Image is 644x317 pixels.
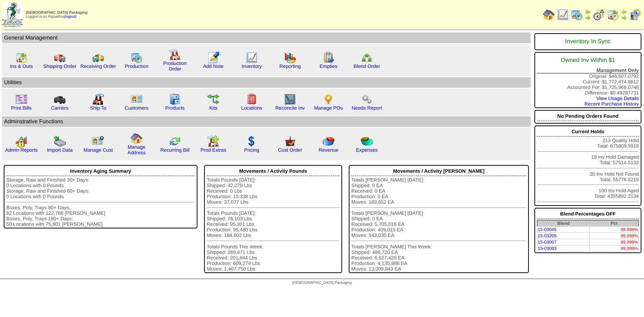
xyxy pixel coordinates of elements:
a: Recent Purchase History [585,101,639,107]
img: truck.gif [54,52,66,63]
a: Print Bills [11,105,32,111]
a: 15-03083 [538,246,557,251]
a: Locations [241,105,262,111]
a: Receiving Order [80,63,116,69]
img: factory.gif [169,49,181,61]
div: 213 Quality Hold Total: 675809.5916 19 Inv Hold Damaged Total: 57514.5132 20 Inv Hold Not Found T... [534,125,641,206]
img: import.gif [54,135,66,147]
img: line_graph.gif [557,9,569,21]
a: Kits [209,105,217,111]
td: General Management [2,32,531,43]
a: Blend Order [354,63,380,69]
img: truck2.gif [92,52,104,63]
img: workorder.gif [323,52,334,63]
div: Blend Percentages OFF [537,209,639,219]
img: reconcile.gif [169,135,181,147]
a: 15-03007 [538,240,557,245]
div: No Pending Orders Found [537,111,639,121]
div: Management Only [537,68,639,73]
img: calendarinout.gif [16,52,27,63]
a: 15-03205 [538,233,557,238]
div: Owned Inv Within $1 [537,54,639,68]
a: Manage Address [128,144,146,155]
a: Expenses [356,147,378,153]
img: customers.gif [131,93,142,105]
a: Ins & Outs [10,63,33,69]
a: Manage POs [314,105,343,111]
div: Original: $46,507.0792 Current: $1,772,474.6612 Accounted For: $1,725,968.0748 Difference: $0.492... [534,52,641,108]
span: [DEMOGRAPHIC_DATA] Packaging [26,11,87,15]
div: Totals Pounds [DATE]: Shipped: 42,279 Lbs Received: 0 Lbs Production: 13,338 Lbs Moves: 37,077 Lb... [207,177,340,272]
div: Inventory In Sync [537,35,639,49]
img: orders.gif [207,52,219,63]
td: Utilities [2,77,531,88]
img: managecust.png [92,135,105,147]
a: Prod Extras [200,147,226,153]
img: calendarprod.gif [571,9,583,21]
span: [DEMOGRAPHIC_DATA] Packaging [292,281,352,285]
img: zoroco-logo-small.webp [2,2,23,27]
td: 99.999% [589,245,638,252]
img: home.gif [131,132,142,144]
td: Adminstrative Functions [2,116,531,127]
img: workflow.png [361,93,373,105]
a: Recurring Bill [160,147,189,153]
a: Manage Cust [83,147,113,153]
a: Shipping Order [43,63,76,69]
a: Cust Order [278,147,302,153]
a: Pricing [244,147,259,153]
a: Revenue [318,147,338,153]
img: arrowright.gif [585,15,591,21]
div: Inventory Aging Summary [6,166,195,176]
img: calendarblend.gif [593,9,605,21]
a: Customers [125,105,148,111]
img: truck3.gif [54,93,66,105]
div: Current Holds [537,127,639,137]
img: arrowleft.gif [621,9,627,15]
img: arrowleft.gif [585,9,591,15]
img: cabinet.gif [169,93,181,105]
div: Totals [PERSON_NAME] [DATE]: Shipped: 0 EA Received: 0 EA Production: 0 EA Moves: 183,652 EA Tota... [351,177,526,272]
img: po.png [323,93,334,105]
img: workflow.gif [207,93,219,105]
a: Import Data [47,147,73,153]
a: Production Order [163,61,187,72]
img: line_graph.gif [246,52,258,63]
img: line_graph2.gif [284,93,296,105]
a: View Usage Details [596,96,639,101]
td: 99.999% [589,227,638,233]
img: home.gif [543,9,555,21]
img: cust_order.png [284,135,296,147]
a: 15-03045 [538,227,557,232]
img: calendarcustomer.gif [629,9,641,21]
td: 99.999% [589,239,638,245]
img: calendarinout.gif [607,9,619,21]
img: calendarprod.gif [131,52,142,63]
a: Empties [320,63,337,69]
a: Reporting [279,63,301,69]
a: Add Note [203,63,224,69]
img: dollar.gif [246,135,258,147]
img: prodextras.gif [207,135,219,147]
th: Blend [537,220,590,227]
img: graph2.png [16,135,27,147]
div: Movements / Activity [PERSON_NAME] [351,166,526,176]
span: Logged in as Rquadros [26,11,87,19]
a: Products [165,105,185,111]
img: graph.gif [284,52,296,63]
a: Carriers [51,105,68,111]
a: Reconcile Inv [275,105,305,111]
div: Movements / Activity Pounds [207,166,340,176]
div: Storage, Raw and Finished 30+ Days: 0 Locations with 0 Pounds Storage, Raw and Finished 60+ Days:... [6,177,195,227]
img: invoice2.gif [16,93,27,105]
img: factory2.gif [92,93,104,105]
img: network.png [361,52,373,63]
a: Admin Reports [5,147,38,153]
a: Inventory [242,63,262,69]
th: Pct [589,220,638,227]
img: arrowright.gif [621,15,627,21]
img: pie_chart2.png [361,135,373,147]
td: 99.998% [589,233,638,239]
a: (logout) [64,15,76,19]
a: Production [125,63,148,69]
